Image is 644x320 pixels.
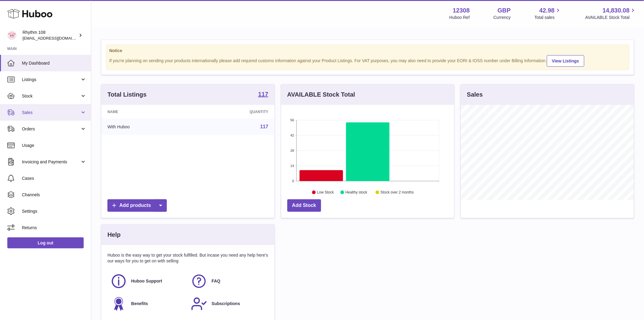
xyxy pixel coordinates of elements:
[191,296,265,312] a: Subscriptions
[534,6,562,20] a: 42.98 Total sales
[22,192,86,198] span: Channels
[547,55,584,67] a: View Listings
[101,119,193,135] td: With Huboo
[534,15,562,20] span: Total sales
[131,301,148,307] span: Benefits
[7,31,16,40] img: internalAdmin-12308@internal.huboo.com
[290,164,294,168] text: 14
[292,179,294,183] text: 0
[22,77,80,83] span: Listings
[212,278,220,284] span: FAQ
[290,149,294,152] text: 28
[585,6,637,20] a: 14,830.08 AVAILABLE Stock Total
[22,143,86,148] span: Usage
[109,54,626,67] div: If you're planning on sending your products internationally please add required customs informati...
[467,91,483,99] h3: Sales
[603,6,630,15] span: 14,830.08
[107,199,167,212] a: Add products
[109,48,626,54] strong: Notice
[110,273,185,290] a: Huboo Support
[258,91,268,97] strong: 117
[212,301,240,307] span: Subscriptions
[107,91,147,99] h3: Total Listings
[7,237,84,248] a: Log out
[585,15,637,20] span: AVAILABLE Stock Total
[107,231,121,239] h3: Help
[22,225,86,231] span: Returns
[193,105,275,119] th: Quantity
[287,199,321,212] a: Add Stock
[380,190,414,195] text: Stock over 2 months
[23,36,89,41] span: [EMAIL_ADDRESS][DOMAIN_NAME]
[101,105,193,119] th: Name
[22,176,86,181] span: Cases
[260,124,268,129] a: 117
[22,208,86,214] span: Settings
[539,6,555,15] span: 42.98
[22,126,80,132] span: Orders
[107,252,268,264] p: Huboo is the easy way to get your stock fulfilled. But incase you need any help here's our ways f...
[22,60,86,66] span: My Dashboard
[191,273,265,290] a: FAQ
[110,296,185,312] a: Benefits
[22,110,80,116] span: Sales
[317,190,334,195] text: Low Stock
[290,118,294,122] text: 56
[22,93,80,99] span: Stock
[22,159,80,165] span: Invoicing and Payments
[290,133,294,137] text: 42
[287,91,355,99] h3: AVAILABLE Stock Total
[453,6,470,15] strong: 12308
[498,6,511,15] strong: GBP
[131,278,162,284] span: Huboo Support
[345,190,368,195] text: Healthy stock
[258,91,268,98] a: 117
[494,15,511,20] div: Currency
[23,30,77,41] div: Rhythm 108
[450,15,470,20] div: Huboo Ref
